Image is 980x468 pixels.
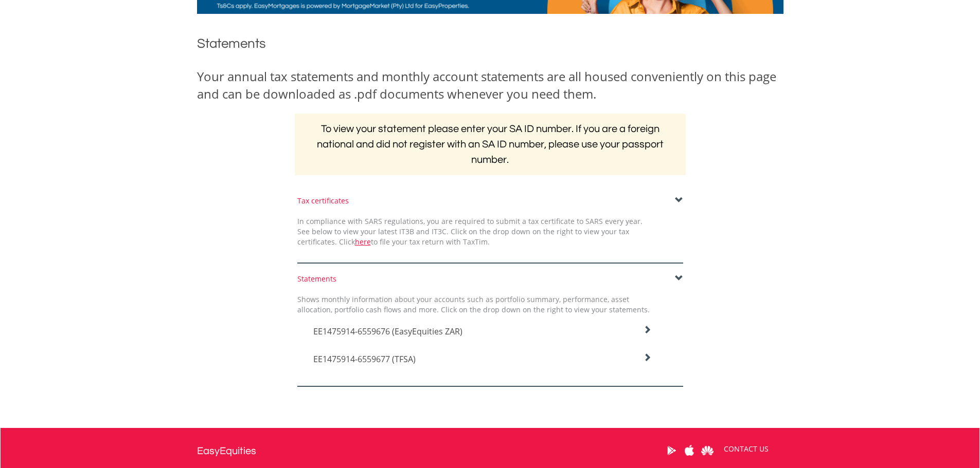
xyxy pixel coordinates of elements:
[197,68,783,103] div: Your annual tax statements and monthly account statements are all housed conveniently on this pag...
[717,435,776,463] a: CONTACT US
[313,326,462,337] span: EE1475914-6559676 (EasyEquities ZAR)
[290,294,657,315] div: Shows monthly information about your accounts such as portfolio summary, performance, asset alloc...
[313,353,416,365] span: EE1475914-6559677 (TFSA)
[297,216,643,247] span: In compliance with SARS regulations, you are required to submit a tax certificate to SARS every y...
[663,435,681,466] a: Google Play
[295,114,686,175] h2: To view your statement please enter your SA ID number. If you are a foreign national and did not ...
[297,274,683,284] div: Statements
[197,37,266,50] span: Statements
[681,435,699,466] a: Apple
[339,237,490,247] span: Click to file your tax return with TaxTim.
[297,196,683,206] div: Tax certificates
[355,237,371,247] a: here
[699,435,717,466] a: Huawei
